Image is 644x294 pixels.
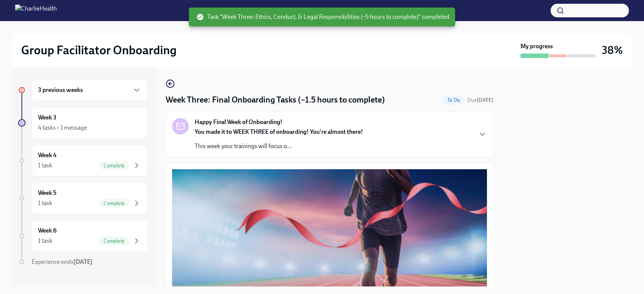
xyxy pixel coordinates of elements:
a: Week 34 tasks • 1 message [18,107,148,139]
span: Complete [99,238,129,244]
div: 3 previous weeks [32,79,148,101]
h6: Week 6 [38,227,56,235]
div: 1 task [38,237,52,245]
strong: My progress [520,42,553,51]
h3: 38% [602,43,623,57]
span: Complete [99,163,129,168]
h6: Week 5 [38,189,56,197]
h6: Week 4 [38,151,56,159]
div: 1 task [38,161,52,170]
strong: Happy Final Week of Onboarding! [195,118,282,126]
a: Week 51 taskComplete [18,182,148,214]
span: Due [467,97,493,103]
a: Week 41 taskComplete [18,145,148,176]
span: To Do [443,97,464,103]
h6: 3 previous weeks [38,86,83,94]
strong: [DATE] [477,97,493,103]
span: Complete [99,201,129,206]
p: This week your trainings will focus o... [195,142,363,150]
h2: Group Facilitator Onboarding [21,43,177,58]
img: CharlieHealth [15,5,57,17]
h4: Week Three: Final Onboarding Tasks (~1.5 hours to complete) [166,94,385,106]
span: Experience ends [32,258,93,265]
a: Week 61 taskComplete [18,220,148,252]
div: 1 task [38,199,52,207]
span: Task "Week Three: Ethics, Conduct, & Legal Responsibilities (~5 hours to complete)" completed [197,13,449,21]
div: 4 tasks • 1 message [38,124,87,132]
strong: You made it to WEEK THREE of onboarding! You're almost there! [195,128,363,135]
h6: Week 3 [38,113,56,122]
strong: [DATE] [73,258,93,265]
